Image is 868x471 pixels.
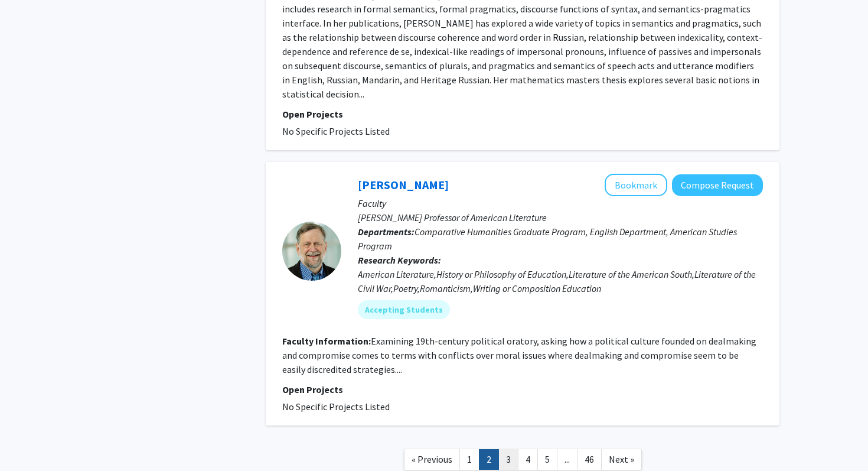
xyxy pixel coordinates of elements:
button: Compose Request to John Burt [672,174,763,196]
b: Departments: [358,226,415,238]
p: [PERSON_NAME] Professor of American Literature [358,210,763,225]
a: 1 [459,449,479,470]
p: Open Projects [282,382,763,397]
div: American Literature,History or Philosophy of Education,Literature of the American South,Literatur... [358,267,763,295]
b: Research Keywords: [358,254,441,266]
mat-chip: Accepting Students [358,300,450,319]
a: 3 [498,449,518,470]
p: Open Projects [282,107,763,121]
a: 4 [518,449,538,470]
span: No Specific Projects Listed [282,401,390,412]
span: No Specific Projects Listed [282,125,390,137]
a: 2 [479,449,499,470]
a: Next [601,449,642,470]
a: [PERSON_NAME] [358,177,449,192]
span: ... [564,453,570,465]
p: Faculty [358,196,763,210]
a: Previous [404,449,460,470]
b: Faculty Information: [282,335,371,347]
a: 5 [537,449,557,470]
span: « Previous [412,453,452,465]
iframe: Chat [9,418,50,462]
button: Add John Burt to Bookmarks [605,174,667,196]
fg-read-more: Examining 19th-century political oratory, asking how a political culture founded on dealmaking an... [282,335,756,375]
span: Comparative Humanities Graduate Program, English Department, American Studies Program [358,226,737,252]
a: 46 [577,449,602,470]
span: Next » [609,453,634,465]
